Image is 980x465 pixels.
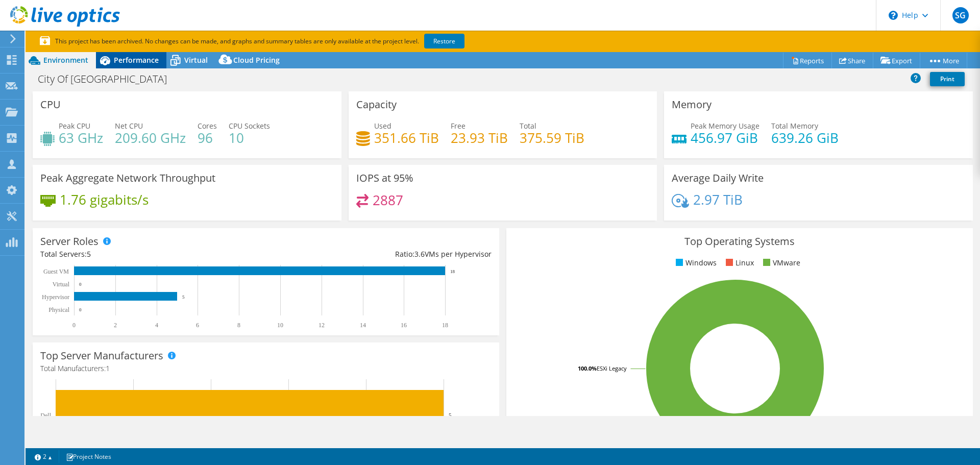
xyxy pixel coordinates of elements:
[360,322,366,329] text: 14
[930,72,965,86] a: Print
[114,322,117,329] text: 2
[783,53,832,68] a: Reports
[60,194,149,205] h4: 1.76 gigabits/s
[414,249,425,259] span: 3.6
[196,322,199,329] text: 6
[424,34,464,48] a: Restore
[72,322,76,329] text: 0
[28,450,59,463] a: 2
[229,121,270,131] span: CPU Sockets
[952,7,969,23] span: SG
[672,173,764,184] h3: Average Daily Write
[318,322,325,329] text: 12
[401,322,407,329] text: 16
[40,173,215,184] h3: Peak Aggregate Network Throughput
[597,364,627,372] tspan: ESXi Legacy
[40,99,61,110] h3: CPU
[59,132,103,143] h4: 63 GHz
[451,132,508,143] h4: 23.93 TiB
[237,322,240,329] text: 8
[672,99,712,110] h3: Memory
[514,236,965,247] h3: Top Operating Systems
[106,363,110,373] span: 1
[373,194,403,206] h4: 2887
[266,249,492,260] div: Ratio: VMs per Hypervisor
[79,282,82,287] text: 0
[43,55,88,65] span: Environment
[184,55,208,65] span: Virtual
[831,53,873,68] a: Share
[182,295,185,300] text: 5
[673,257,717,268] li: Windows
[40,412,51,419] text: Dell
[520,121,536,131] span: Total
[356,173,413,184] h3: IOPS at 95%
[33,74,183,85] h1: City Of [GEOGRAPHIC_DATA]
[374,121,391,131] span: Used
[356,99,397,110] h3: Capacity
[48,306,69,313] text: Physical
[155,322,158,329] text: 4
[450,269,455,274] text: 18
[59,450,118,463] a: Project Notes
[43,268,69,275] text: Guest VM
[723,257,754,268] li: Linux
[771,121,818,131] span: Total Memory
[920,53,967,68] a: More
[79,307,82,312] text: 0
[59,121,90,131] span: Peak CPU
[53,281,70,288] text: Virtual
[761,257,800,268] li: VMware
[40,236,99,247] h3: Server Roles
[449,412,452,418] text: 5
[374,132,439,143] h4: 351.66 TiB
[42,293,69,301] text: Hypervisor
[229,132,270,143] h4: 10
[520,132,584,143] h4: 375.59 TiB
[442,322,448,329] text: 18
[277,322,283,329] text: 10
[693,194,743,205] h4: 2.97 TiB
[40,249,266,260] div: Total Servers:
[114,55,159,65] span: Performance
[691,132,759,143] h4: 456.97 GiB
[873,53,920,68] a: Export
[40,36,540,47] p: This project has been archived. No changes can be made, and graphs and summary tables are only av...
[40,350,163,361] h3: Top Server Manufacturers
[115,132,186,143] h4: 209.60 GHz
[87,249,91,259] span: 5
[40,363,492,374] h4: Total Manufacturers:
[198,121,217,131] span: Cores
[233,55,280,65] span: Cloud Pricing
[578,364,597,372] tspan: 100.0%
[198,132,217,143] h4: 96
[771,132,839,143] h4: 639.26 GiB
[691,121,759,131] span: Peak Memory Usage
[889,11,898,20] svg: \n
[115,121,143,131] span: Net CPU
[451,121,465,131] span: Free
